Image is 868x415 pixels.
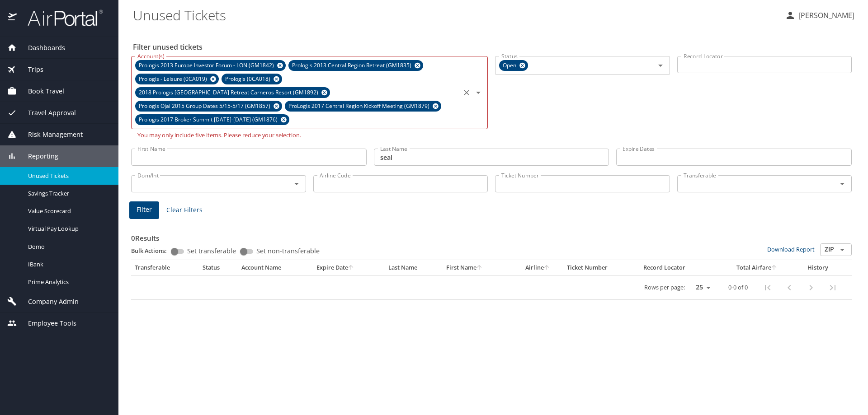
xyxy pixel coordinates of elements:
span: Prologis (0CA018) [222,75,276,84]
span: Filter [137,204,152,215]
span: Savings Tracker [28,189,108,198]
th: Last Name [385,260,443,275]
button: sort [771,265,778,271]
span: Prologis 2017 Broker Summit [DATE]-[DATE] (GM1876) [135,115,283,125]
span: Prologis Ojai 2015 Group Dates 5/15-5/17 (GM1857) [135,102,276,111]
span: Travel Approval [17,108,76,118]
span: Prime Analytics [28,278,108,286]
th: Status [199,260,238,275]
h1: Unused Tickets [133,1,778,29]
a: Download Report [767,245,815,253]
span: Book Travel [17,86,64,96]
th: History [796,260,840,275]
table: custom pagination table [131,260,852,300]
th: Ticket Number [563,260,640,275]
button: Filter [129,201,159,219]
span: Prologis 2013 Europe Investor Forum - LON (GM1842) [135,61,279,70]
span: 2018 Prologis [GEOGRAPHIC_DATA] Retreat Carneros Resort (GM1892) [135,88,324,98]
div: Prologis 2013 Central Region Retreat (GM1835) [288,60,423,71]
span: Prologis - Leisure (0CA019) [135,75,212,84]
select: rows per page [689,281,714,294]
button: Open [290,177,303,190]
span: Prologis 2013 Central Region Retreat (GM1835) [288,61,417,70]
th: Account Name [238,260,313,275]
button: [PERSON_NAME] [781,7,858,23]
div: ProLogis 2017 Central Region Kickoff Meeting (GM1879) [285,101,441,112]
span: Set transferable [187,248,236,254]
th: Airline [512,260,563,275]
span: ProLogis 2017 Central Region Kickoff Meeting (GM1879) [285,102,435,111]
button: Open [472,86,485,99]
h3: 0 Results [131,228,852,243]
span: Trips [17,65,43,75]
img: airportal-logo.png [18,9,103,27]
span: Clear Filters [166,205,203,216]
span: Dashboards [17,43,65,53]
span: Open [499,61,522,70]
p: [PERSON_NAME] [796,10,854,21]
div: Prologis 2017 Broker Summit [DATE]-[DATE] (GM1876) [135,114,289,125]
span: Unused Tickets [28,172,108,180]
th: First Name [443,260,513,275]
button: sort [476,265,483,271]
div: Prologis 2013 Europe Investor Forum - LON (GM1842) [135,60,286,71]
span: Employee Tools [17,318,76,328]
span: Domo [28,242,108,251]
button: sort [544,265,550,271]
button: sort [348,265,354,271]
div: Prologis Ojai 2015 Group Dates 5/15-5/17 (GM1857) [135,101,282,112]
button: Open [836,243,849,256]
th: Expire Date [313,260,385,275]
th: Record Locator [640,260,718,275]
p: 0-0 of 0 [728,284,748,290]
button: Clear [460,86,473,99]
div: 2018 Prologis [GEOGRAPHIC_DATA] Retreat Carneros Resort (GM1892) [135,87,330,98]
span: Risk Management [17,130,83,140]
span: Company Admin [17,297,79,307]
button: Open [654,59,667,72]
div: Prologis (0CA018) [222,74,282,84]
span: IBank [28,260,108,269]
span: Reporting [17,151,58,161]
span: Virtual Pay Lookup [28,224,108,233]
img: icon-airportal.png [8,9,18,27]
button: Open [836,177,849,190]
div: Open [499,60,528,71]
button: Clear Filters [163,202,206,219]
span: Value Scorecard [28,207,108,215]
div: Prologis - Leisure (0CA019) [135,74,219,84]
span: Set non-transferable [256,248,320,254]
div: Transferable [135,264,195,272]
p: Rows per page: [644,284,685,290]
h2: Filter unused tickets [133,40,854,54]
p: Bulk Actions: [131,247,174,255]
p: You may only include five items. Please reduce your selection. [137,131,481,141]
th: Total Airfare [718,260,796,275]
